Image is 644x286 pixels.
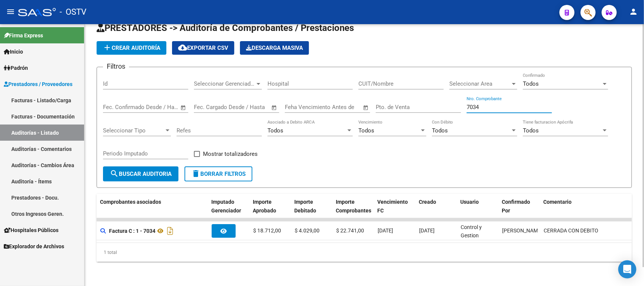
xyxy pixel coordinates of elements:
[629,7,638,16] mat-icon: person
[4,226,58,234] span: Hospitales Públicos
[209,194,250,227] datatable-header-cell: Imputado Gerenciador
[191,169,200,178] mat-icon: delete
[6,7,15,16] mat-icon: menu
[172,41,234,55] button: Exportar CSV
[295,228,320,234] span: $ 4.029,00
[178,45,228,51] span: Exportar CSV
[250,194,292,227] datatable-header-cell: Importe Aprobado
[184,166,252,181] button: Borrar Filtros
[449,80,510,87] span: Seleccionar Area
[253,228,281,234] span: $ 18.712,00
[203,149,258,158] span: Mostrar totalizadores
[246,45,303,51] span: Descarga Masiva
[60,4,86,20] span: - OSTV
[4,64,28,72] span: Padrón
[523,80,539,87] span: Todos
[362,103,370,112] button: Open calendar
[103,43,112,52] mat-icon: add
[461,224,486,264] span: Control y Gestion Hospitales Públicos (OSTV)
[103,104,134,111] input: Fecha inicio
[502,199,530,214] span: Confirmado Por
[103,61,129,72] h3: Filtros
[336,199,372,214] span: Importe Comprobantes
[358,127,374,134] span: Todos
[432,127,448,134] span: Todos
[375,194,416,227] datatable-header-cell: Vencimiento FC
[544,228,598,234] span: CERRADA CON DEBITO
[109,228,155,234] strong: Factura C : 1 - 7034
[336,228,364,234] span: $ 22.741,00
[502,228,543,234] span: [PERSON_NAME]
[253,199,277,214] span: Importe Aprobado
[194,104,224,111] input: Fecha inicio
[191,171,246,177] span: Borrar Filtros
[4,242,64,251] span: Explorador de Archivos
[103,127,164,134] span: Seleccionar Tipo
[97,23,354,33] span: PRESTADORES -> Auditoría de Comprobantes / Prestaciones
[179,103,188,112] button: Open calendar
[267,127,283,134] span: Todos
[416,194,458,227] datatable-header-cell: Creado
[103,45,160,51] span: Crear Auditoría
[178,43,187,52] mat-icon: cloud_download
[97,243,632,262] div: 1 total
[544,199,572,205] span: Comentario
[100,199,161,205] span: Comprobantes asociados
[212,199,241,214] span: Imputado Gerenciador
[378,228,393,234] span: [DATE]
[103,166,178,181] button: Buscar Auditoria
[523,127,539,134] span: Todos
[419,228,435,234] span: [DATE]
[97,194,209,227] datatable-header-cell: Comprobantes asociados
[240,41,309,55] button: Descarga Masiva
[231,104,268,111] input: Fecha fin
[165,225,175,237] i: Descargar documento
[292,194,333,227] datatable-header-cell: Importe Debitado
[4,31,43,40] span: Firma Express
[194,80,255,87] span: Seleccionar Gerenciador
[378,199,408,214] span: Vencimiento FC
[461,199,479,205] span: Usuario
[333,194,375,227] datatable-header-cell: Importe Comprobantes
[4,80,72,88] span: Prestadores / Proveedores
[140,104,177,111] input: Fecha fin
[240,41,309,55] app-download-masive: Descarga masiva de comprobantes (adjuntos)
[110,169,119,178] mat-icon: search
[97,41,166,55] button: Crear Auditoría
[458,194,499,227] datatable-header-cell: Usuario
[618,260,636,278] div: Open Intercom Messenger
[110,171,172,177] span: Buscar Auditoria
[499,194,541,227] datatable-header-cell: Confirmado Por
[419,199,437,205] span: Creado
[270,103,279,112] button: Open calendar
[4,48,23,56] span: Inicio
[295,199,317,214] span: Importe Debitado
